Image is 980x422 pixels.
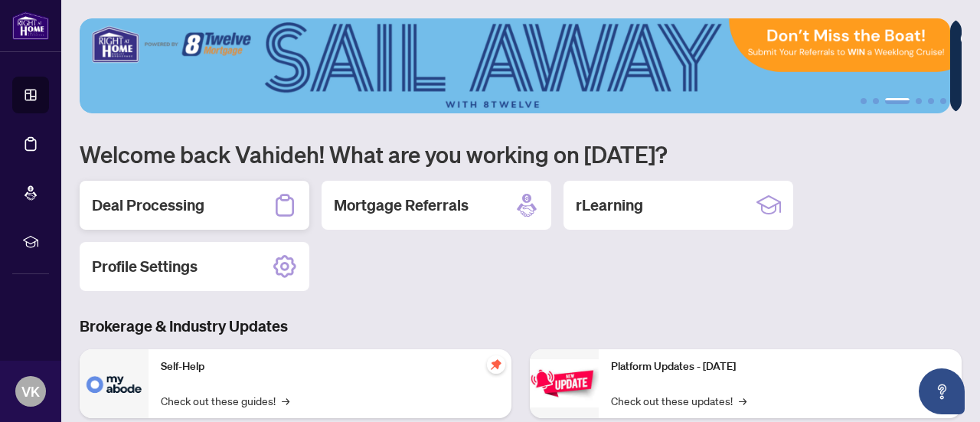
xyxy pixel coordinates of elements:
[334,195,469,216] h2: Mortgage Referrals
[161,358,499,375] p: Self-Help
[611,392,746,409] a: Check out these updates!→
[861,98,867,104] button: 1
[161,392,289,409] a: Check out these guides!→
[92,256,198,277] h2: Profile Settings
[282,392,289,409] span: →
[739,392,746,409] span: →
[576,195,643,216] h2: rLearning
[12,11,49,40] img: logo
[928,98,934,104] button: 5
[21,381,40,402] span: VK
[611,358,949,375] p: Platform Updates - [DATE]
[530,359,599,407] img: Platform Updates - June 23, 2025
[916,98,922,104] button: 4
[92,195,204,216] h2: Deal Processing
[80,18,950,113] img: Slide 2
[873,98,879,104] button: 2
[80,349,149,418] img: Self-Help
[80,316,962,337] h3: Brokerage & Industry Updates
[940,98,946,104] button: 6
[487,355,505,374] span: pushpin
[885,98,910,104] button: 3
[919,368,965,414] button: Open asap
[80,139,962,168] h1: Welcome back Vahideh! What are you working on [DATE]?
